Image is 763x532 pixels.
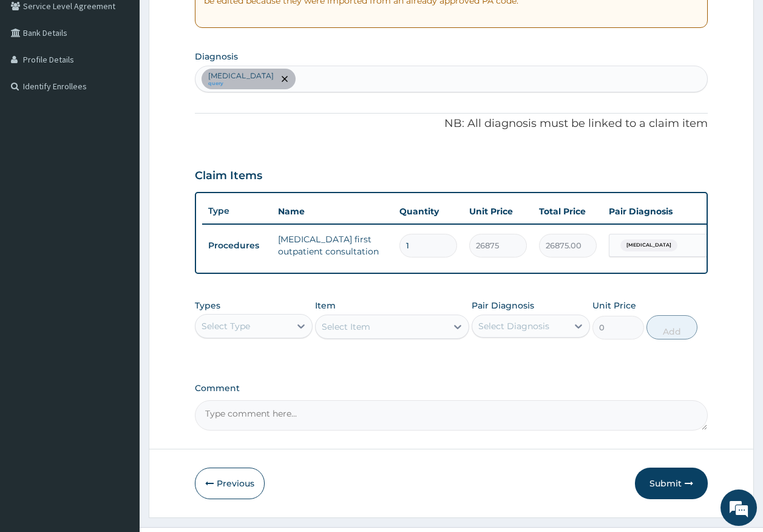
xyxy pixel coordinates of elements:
[208,71,274,81] p: [MEDICAL_DATA]
[195,383,708,394] label: Comment
[22,61,49,91] img: d_794563401_company_1708531726252_794563401
[635,468,708,499] button: Submit
[603,199,736,223] th: Pair Diagnosis
[533,199,603,223] th: Total Price
[279,73,290,84] span: remove selection option
[63,68,204,84] div: Chat with us now
[202,234,272,257] td: Procedures
[315,299,336,312] label: Item
[472,299,534,312] label: Pair Diagnosis
[195,301,220,311] label: Types
[195,468,265,499] button: Previous
[195,169,262,183] h3: Claim Items
[199,6,228,35] div: Minimize live chat window
[195,116,708,132] p: NB: All diagnosis must be linked to a claim item
[478,320,549,332] div: Select Diagnosis
[463,199,533,223] th: Unit Price
[646,315,698,339] button: Add
[195,50,238,63] label: Diagnosis
[70,153,168,276] span: We're online!
[202,320,250,332] div: Select Type
[592,299,636,312] label: Unit Price
[272,199,393,223] th: Name
[202,200,272,222] th: Type
[208,81,274,87] small: query
[393,199,463,223] th: Quantity
[272,227,393,264] td: [MEDICAL_DATA] first outpatient consultation
[6,332,231,374] textarea: Type your message and hit 'Enter'
[620,239,677,251] span: [MEDICAL_DATA]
